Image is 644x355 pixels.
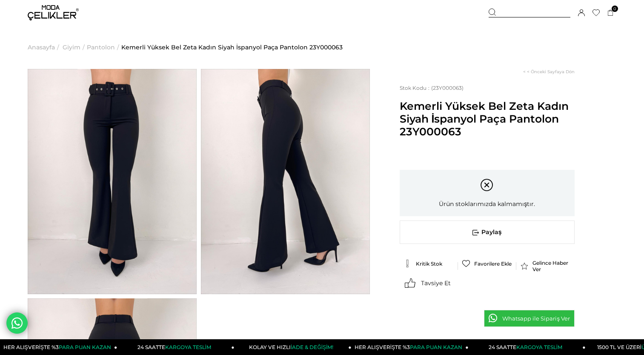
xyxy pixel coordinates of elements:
[28,26,61,69] li: >
[484,310,575,327] a: Whatsapp ile Sipariş Ver
[28,69,197,294] img: Zeta İspanyol Paça Pantolon 23Y000063
[291,344,333,350] span: İADE & DEĞİŞİM!
[121,26,343,69] a: Kemerli Yüksek Bel Zeta Kadın Siyah İspanyol Paça Pantolon 23Y000063
[351,339,468,355] a: HER ALIŞVERİŞTE %3PARA PUAN KAZAN
[63,26,87,69] li: >
[165,344,211,350] span: KARGOYA TESLİM
[117,339,234,355] a: 24 SAATTEKARGOYA TESLİM
[28,5,79,20] img: logo
[612,6,618,12] span: 0
[532,260,570,272] span: Gelince Haber Ver
[59,344,111,350] span: PARA PUAN KAZAN
[474,261,512,267] span: Favorilere Ekle
[400,100,575,138] span: Kemerli Yüksek Bel Zeta Kadın Siyah İspanyol Paça Pantolon 23Y000063
[87,26,115,69] a: Pantolon
[607,10,614,16] a: 0
[234,339,351,355] a: KOLAY VE HIZLIİADE & DEĞİŞİM!
[63,26,80,69] a: Giyim
[410,344,462,350] span: PARA PUAN KAZAN
[400,170,575,216] div: Ürün stoklarımızda kalmamıştır.
[28,26,55,69] a: Anasayfa
[400,221,574,243] span: Paylaş
[523,69,575,74] a: < < Önceki Sayfaya Dön
[462,260,512,267] a: Favorilere Ekle
[400,85,431,91] span: Stok Kodu
[404,260,454,267] a: Kritik Stok
[87,26,121,69] li: >
[201,69,370,294] img: Zeta İspanyol Paça Pantolon 23Y000063
[521,260,570,272] a: Gelince Haber Ver
[516,344,562,350] span: KARGOYA TESLİM
[400,85,464,91] span: (23Y000063)
[416,261,442,267] span: Kritik Stok
[421,279,451,287] span: Tavsiye Et
[468,339,585,355] a: 24 SAATTEKARGOYA TESLİM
